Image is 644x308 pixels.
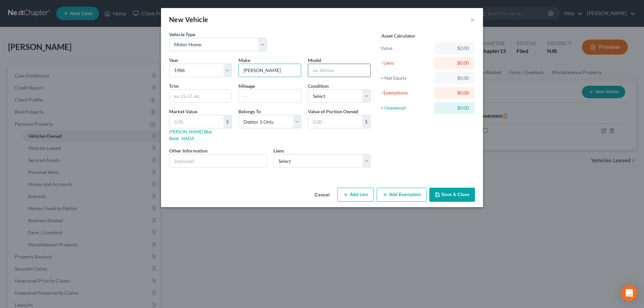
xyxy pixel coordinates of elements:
button: Cancel [309,188,335,202]
input: 0.00 [308,115,362,128]
label: Liens [273,147,284,154]
a: NADA [181,135,194,141]
label: Asset Calculator [381,32,416,39]
button: Add Lien [337,188,374,202]
button: Save & Close [429,188,475,202]
div: $0.00 [440,45,469,52]
div: - Liens [381,60,431,66]
div: Value [381,45,431,52]
input: ex. Altima [308,64,370,77]
label: Condition [308,82,329,89]
input: (optional) [169,155,266,167]
label: Trim [169,82,179,89]
label: Other Information [169,147,208,154]
div: = Net Equity [381,75,431,81]
span: Make [238,57,250,63]
button: Add Exemption [377,188,427,202]
input: -- [239,90,301,103]
div: $ [362,115,370,128]
div: = Unexempt [381,105,431,111]
label: Year [169,57,178,64]
div: $0.00 [440,75,469,81]
label: Model [308,57,321,64]
div: $ [223,115,231,128]
label: Market Value [169,108,197,115]
a: [PERSON_NAME] Blue Book [169,129,212,141]
label: Value of Portion Owned [308,108,358,115]
label: Vehicle Type [169,31,195,38]
div: $0.00 [440,105,469,111]
input: 0.00 [169,115,223,128]
div: $0.00 [440,60,469,66]
button: × [470,15,475,23]
div: New Vehicle [169,15,208,24]
label: Mileage [238,82,255,89]
span: Belongs To [238,109,261,114]
div: Open Intercom Messenger [621,285,637,301]
input: ex. Nissan [239,64,301,77]
div: $0.00 [440,89,469,96]
input: ex. LS, LT, etc [169,90,231,103]
div: - Exemptions [381,89,431,96]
